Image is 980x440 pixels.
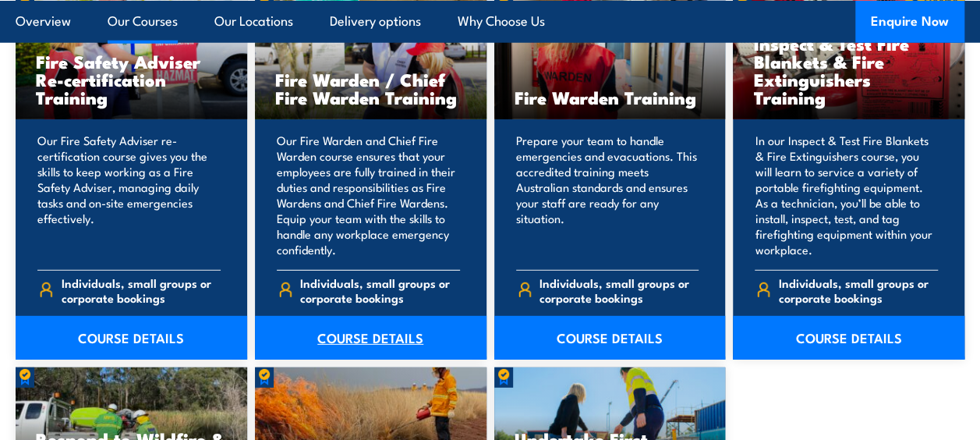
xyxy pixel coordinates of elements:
a: COURSE DETAILS [733,316,964,360]
p: Our Fire Safety Adviser re-certification course gives you the skills to keep working as a Fire Sa... [37,133,221,257]
h3: Fire Safety Adviser Re-certification Training [36,52,227,106]
h3: Fire Warden / Chief Fire Warden Training [275,70,466,106]
span: Individuals, small groups or corporate bookings [300,275,459,305]
span: Individuals, small groups or corporate bookings [62,275,221,305]
span: Individuals, small groups or corporate bookings [779,275,938,305]
h3: Inspect & Test Fire Blankets & Fire Extinguishers Training [753,34,944,106]
p: In our Inspect & Test Fire Blankets & Fire Extinguishers course, you will learn to service a vari... [755,133,938,257]
a: COURSE DETAILS [494,316,726,360]
span: Individuals, small groups or corporate bookings [540,275,699,305]
p: Prepare your team to handle emergencies and evacuations. This accredited training meets Australia... [516,133,699,257]
a: COURSE DETAILS [255,316,486,360]
a: COURSE DETAILS [16,316,247,360]
p: Our Fire Warden and Chief Fire Warden course ensures that your employees are fully trained in the... [277,133,460,257]
h3: Fire Warden Training [515,88,706,106]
